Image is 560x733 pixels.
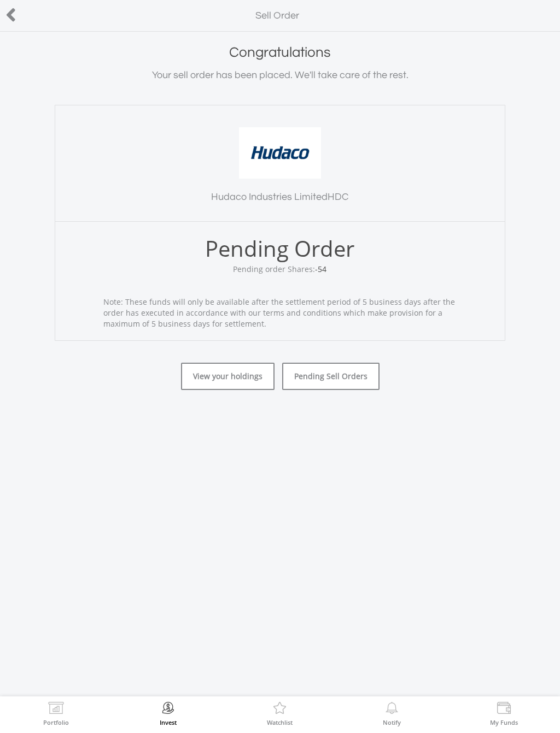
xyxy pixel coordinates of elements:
[66,233,493,264] div: Pending Order
[383,702,401,725] a: Notify
[328,192,348,202] span: HDC
[66,190,493,205] h3: Hudaco Industries Limited
[315,264,326,274] span: -54
[160,702,177,725] a: Invest
[271,702,288,717] img: Watchlist
[8,43,552,62] h1: Congratulations
[8,68,552,83] div: Your sell order has been placed. We'll take care of the rest.
[48,702,65,717] img: View Portfolio
[43,719,69,725] label: Portfolio
[95,297,465,329] div: Note: These funds will only be available after the settlement period of 5 business days after the...
[43,702,69,725] a: Portfolio
[282,363,380,390] a: Pending Sell Orders
[490,719,518,725] label: My Funds
[160,719,177,725] label: Invest
[181,363,275,390] a: View your holdings
[267,719,293,725] label: Watchlist
[383,702,400,717] img: View Notifications
[267,702,293,725] a: Watchlist
[495,702,512,717] img: View Funds
[160,702,177,717] img: Invest Now
[490,702,518,725] a: My Funds
[255,9,299,23] label: Sell Order
[239,127,321,179] img: EQU.ZA.HDC.png
[233,264,326,274] span: Pending order Shares:
[383,719,401,725] label: Notify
